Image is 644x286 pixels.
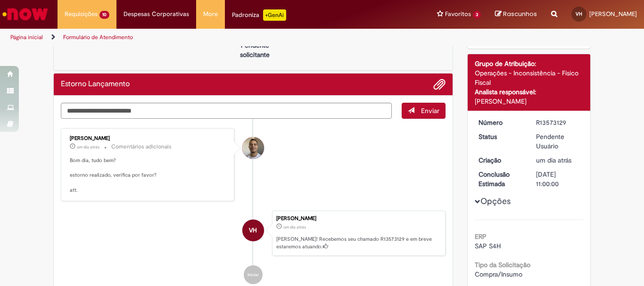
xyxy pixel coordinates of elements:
span: um dia atrás [283,224,306,230]
span: 3 [473,11,481,19]
div: [PERSON_NAME] [475,97,584,106]
span: More [203,9,218,19]
span: Compra/Insumo [475,270,522,278]
a: Formulário de Atendimento [63,33,133,41]
div: Vitória Haro [242,220,264,241]
div: Analista responsável: [475,87,584,97]
p: Bom dia, tudo bem? estorno realizado, verifica por favor? att. [70,157,227,194]
a: Rascunhos [495,10,537,19]
span: 10 [99,11,109,19]
div: Padroniza [232,9,286,21]
span: Enviar [421,106,439,115]
time: 27/09/2025 14:19:56 [536,156,571,164]
span: SAP S4H [475,242,501,250]
div: Operações - Inconsistência - Físico Fiscal [475,68,584,87]
img: ServiceNow [1,5,50,24]
button: Adicionar anexos [433,78,446,90]
div: 27/09/2025 14:19:56 [536,155,580,165]
p: +GenAi [263,9,286,21]
dt: Criação [471,155,529,165]
div: Grupo de Atribuição: [475,59,584,68]
div: [PERSON_NAME] [70,136,227,141]
span: um dia atrás [77,144,99,150]
span: VH [249,219,257,242]
ul: Trilhas de página [7,29,422,46]
span: Requisições [65,9,98,19]
button: Enviar [402,103,446,119]
div: Pendente Usuário [536,132,580,151]
a: Página inicial [10,33,43,41]
h2: Estorno Lançamento Histórico de tíquete [61,80,130,89]
time: 27/09/2025 15:26:11 [77,144,99,150]
span: um dia atrás [536,156,571,164]
b: Tipo da Solicitação [475,261,530,269]
div: [PERSON_NAME] [276,216,440,221]
time: 27/09/2025 14:19:56 [283,224,306,230]
div: [DATE] 11:00:00 [536,170,580,188]
dt: Conclusão Estimada [471,170,529,188]
p: Pendente solicitante [232,41,278,59]
textarea: Digite sua mensagem aqui... [61,103,392,119]
div: R13573129 [536,118,580,127]
p: [PERSON_NAME]! Recebemos seu chamado R13573129 e em breve estaremos atuando. [276,236,440,250]
div: Joziano De Jesus Oliveira [242,137,264,159]
dt: Número [471,118,529,127]
b: ERP [475,232,487,241]
dt: Status [471,132,529,141]
span: Despesas Corporativas [124,9,189,19]
li: Vitória Haro [61,211,446,256]
small: Comentários adicionais [111,143,172,151]
span: Favoritos [445,9,471,19]
span: Rascunhos [503,9,537,18]
span: VH [576,11,582,17]
span: [PERSON_NAME] [589,10,637,18]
